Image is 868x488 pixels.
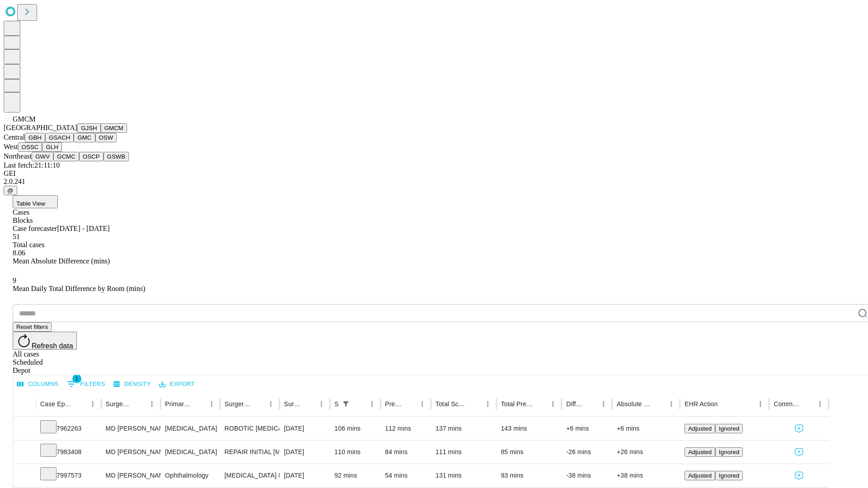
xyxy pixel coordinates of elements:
div: 7997573 [40,464,97,487]
div: +6 mins [566,417,608,440]
button: Menu [814,398,826,410]
button: Sort [74,398,86,410]
span: Adjusted [688,425,712,432]
button: Sort [302,398,315,410]
span: Adjusted [688,472,712,479]
button: Sort [469,398,481,410]
button: Menu [597,398,610,410]
button: Menu [146,398,158,410]
button: GBH [25,133,45,142]
button: Show filters [340,398,352,410]
span: GMCM [13,115,36,123]
button: GSACH [45,133,74,142]
span: Ignored [719,449,739,455]
button: Export [157,377,197,391]
button: Select columns [15,377,61,391]
button: Menu [264,398,277,410]
button: Reset filters [13,322,52,332]
div: +38 mins [617,464,675,487]
span: Refresh data [32,342,73,350]
button: Sort [403,398,416,410]
div: Primary Service [165,400,191,408]
div: -38 mins [566,464,608,487]
div: 143 mins [501,417,557,440]
div: Predicted In Room Duration [385,400,403,408]
button: Adjusted [684,424,715,433]
div: Scheduled In Room Duration [335,400,339,408]
button: Ignored [715,424,743,433]
div: 1 active filter [340,398,352,410]
button: @ [4,186,17,195]
button: Menu [416,398,429,410]
span: Central [4,133,25,141]
button: Expand [18,445,31,460]
span: Mean Absolute Difference (mins) [13,257,110,265]
button: Sort [193,398,205,410]
div: Total Predicted Duration [501,400,533,408]
button: Adjusted [684,471,715,480]
span: Table View [16,200,45,207]
div: 110 mins [335,441,376,464]
button: Density [111,377,153,391]
button: Expand [18,421,31,437]
button: Adjusted [684,447,715,457]
button: Sort [652,398,665,410]
span: [DATE] - [DATE] [57,225,109,232]
span: Adjusted [688,449,712,455]
div: REPAIR INITIAL [MEDICAL_DATA] REDUCIBLE AGE [DEMOGRAPHIC_DATA] OR MORE [225,441,275,464]
button: GMC [74,133,95,142]
div: Difference [566,400,584,408]
button: Menu [86,398,99,410]
button: OSW [95,133,117,142]
div: Case Epic Id [40,400,73,408]
div: 54 mins [385,464,427,487]
div: [MEDICAL_DATA] [165,417,215,440]
button: Sort [133,398,146,410]
button: Menu [547,398,559,410]
div: 93 mins [501,464,557,487]
div: Total Scheduled Duration [435,400,468,408]
span: Mean Daily Total Difference by Room (mins) [13,285,145,292]
div: [MEDICAL_DATA] [165,441,215,464]
button: OSSC [18,142,42,152]
button: Menu [481,398,494,410]
button: Menu [205,398,218,410]
button: GMCM [101,123,127,133]
button: Sort [353,398,366,410]
div: 137 mins [435,417,492,440]
div: [DATE] [284,417,325,440]
div: MD [PERSON_NAME] [PERSON_NAME] [106,441,156,464]
div: Comments [774,400,800,408]
button: GJSH [77,123,101,133]
div: 2.0.241 [4,178,864,186]
button: Ignored [715,447,743,457]
div: 112 mins [385,417,427,440]
button: GSWB [104,152,129,161]
span: [GEOGRAPHIC_DATA] [4,124,77,131]
span: 8.06 [13,249,25,257]
span: Northeast [4,152,32,160]
span: Ignored [719,472,739,479]
span: Last fetch: 21:11:10 [4,161,60,169]
button: Expand [18,468,31,484]
div: 131 mins [435,464,492,487]
div: Surgery Date [284,400,302,408]
div: [MEDICAL_DATA] MECHANICAL [MEDICAL_DATA] APPROACH REMOVAL OF PRERETINAL CELLULAR MEMBRANE [225,464,275,487]
div: 7983408 [40,441,97,464]
span: Total cases [13,241,44,249]
span: @ [7,187,14,194]
div: 111 mins [435,441,492,464]
button: Menu [754,398,767,410]
button: Show filters [65,377,108,391]
button: Ignored [715,471,743,480]
span: West [4,143,18,150]
span: Reset filters [16,324,48,330]
div: -26 mins [566,441,608,464]
div: 85 mins [501,441,557,464]
span: 1 [72,374,81,383]
button: Sort [534,398,547,410]
button: Menu [665,398,678,410]
button: Menu [315,398,328,410]
div: [DATE] [284,464,325,487]
button: OSCP [79,152,104,161]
